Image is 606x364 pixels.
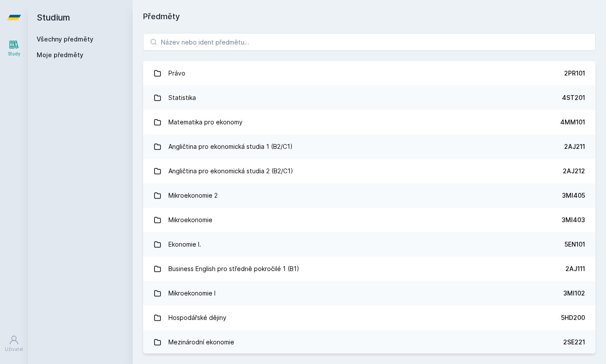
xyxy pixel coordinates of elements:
[168,236,201,253] div: Ekonomie I.
[561,216,585,224] div: 3MI403
[143,86,596,110] a: Statistika 4ST201
[168,260,299,278] div: Business English pro středně pokročilé 1 (B1)
[143,10,596,23] h1: Předměty
[37,35,93,43] a: Všechny předměty
[168,138,293,155] div: Angličtina pro ekonomická studia 1 (B2/C1)
[562,191,585,200] div: 3MI405
[564,69,585,78] div: 2PR101
[168,285,216,302] div: Mikroekonomie I
[562,93,585,102] div: 4ST201
[168,211,212,229] div: Mikroekonomie
[143,330,596,354] a: Mezinárodní ekonomie 2SE221
[8,51,21,57] div: Study
[143,281,596,306] a: Mikroekonomie I 3MI102
[37,51,83,59] span: Moje předměty
[168,65,185,82] div: Právo
[143,306,596,330] a: Hospodářské dějiny 5HD200
[560,118,585,127] div: 4MM101
[168,309,226,326] div: Hospodářské dějiny
[2,35,26,62] a: Study
[565,240,585,249] div: 5EN101
[168,89,196,106] div: Statistika
[561,313,585,322] div: 5HD200
[2,330,26,357] a: Uživatel
[143,159,596,183] a: Angličtina pro ekonomická studia 2 (B2/C1) 2AJ212
[563,338,585,347] div: 2SE221
[168,187,218,204] div: Mikroekonomie 2
[143,134,596,159] a: Angličtina pro ekonomická studia 1 (B2/C1) 2AJ211
[563,167,585,175] div: 2AJ212
[143,183,596,208] a: Mikroekonomie 2 3MI405
[143,33,596,51] input: Název nebo ident předmětu…
[143,232,596,257] a: Ekonomie I. 5EN101
[143,257,596,281] a: Business English pro středně pokročilé 1 (B1) 2AJ111
[565,264,585,273] div: 2AJ111
[143,61,596,86] a: Právo 2PR101
[168,113,243,131] div: Matematika pro ekonomy
[168,333,234,351] div: Mezinárodní ekonomie
[564,142,585,151] div: 2AJ211
[143,208,596,232] a: Mikroekonomie 3MI403
[5,346,23,353] div: Uživatel
[143,110,596,134] a: Matematika pro ekonomy 4MM101
[168,162,293,180] div: Angličtina pro ekonomická studia 2 (B2/C1)
[563,289,585,298] div: 3MI102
